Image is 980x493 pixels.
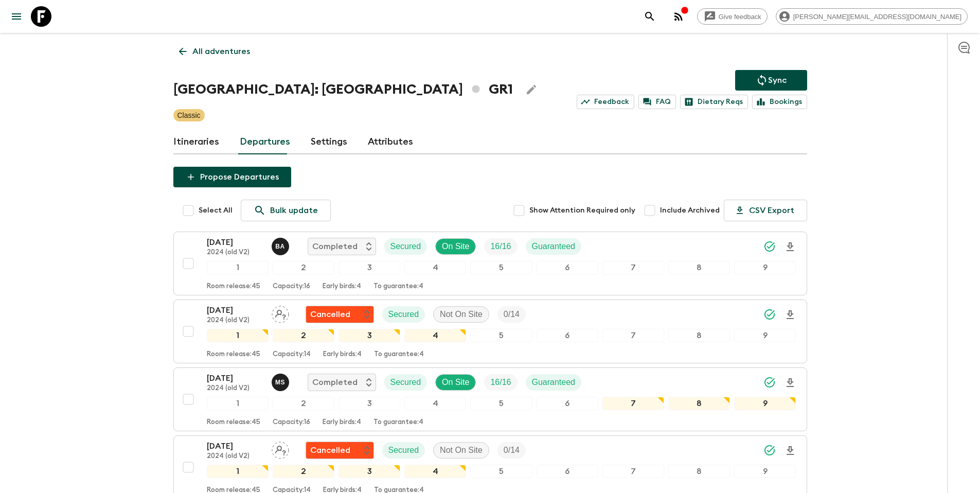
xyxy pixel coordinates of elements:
p: Capacity: 16 [273,418,310,427]
svg: Download Onboarding [784,309,796,321]
button: [DATE]2024 (old V2)Magda SotiriadisCompletedSecuredOn SiteTrip FillGuaranteed123456789Room releas... [173,367,807,431]
button: Propose Departures [173,167,291,187]
p: Room release: 45 [207,418,260,427]
svg: Download Onboarding [784,377,796,389]
div: On Site [435,238,476,255]
p: Early birds: 4 [323,283,361,291]
p: Secured [388,444,419,456]
div: 5 [470,329,532,342]
p: To guarantee: 4 [374,350,424,359]
span: Magda Sotiriadis [272,377,291,385]
div: 7 [602,329,664,342]
p: 2024 (old V2) [207,316,263,325]
a: Feedback [577,95,634,109]
p: Room release: 45 [207,283,260,291]
p: On Site [442,376,469,389]
button: CSV Export [724,200,807,221]
div: 5 [470,397,532,410]
p: Completed [312,240,358,253]
div: Secured [384,374,427,391]
svg: Synced Successfully [763,376,776,389]
p: Classic [177,110,201,120]
div: 7 [602,261,664,274]
svg: Synced Successfully [763,240,776,253]
div: 6 [537,397,598,410]
div: 1 [207,329,269,342]
p: Early birds: 4 [323,418,361,427]
div: 3 [338,397,400,410]
div: 1 [207,261,269,274]
div: 5 [470,465,532,478]
p: [DATE] [207,372,263,384]
div: Not On Site [433,306,489,323]
div: 2 [273,329,334,342]
span: Include Archived [660,205,720,216]
div: Trip Fill [497,306,526,323]
a: Itineraries [173,130,219,154]
div: Trip Fill [484,238,517,255]
div: Trip Fill [484,374,517,391]
div: 9 [734,261,796,274]
p: Not On Site [440,444,483,456]
span: Assign pack leader [272,445,289,453]
p: 2024 (old V2) [207,384,263,393]
div: 6 [537,329,598,342]
p: All adventures [192,45,250,58]
p: Guaranteed [532,240,576,253]
span: Assign pack leader [272,309,289,317]
button: search adventures [639,6,660,27]
div: 9 [734,329,796,342]
p: Secured [388,308,419,321]
p: Cancelled [310,444,350,456]
a: Bulk update [241,200,331,221]
h1: [GEOGRAPHIC_DATA]: [GEOGRAPHIC_DATA] GR1 [173,79,513,100]
svg: Download Onboarding [784,445,796,457]
div: Flash Pack cancellation [306,306,374,323]
div: [PERSON_NAME][EMAIL_ADDRESS][DOMAIN_NAME] [776,8,968,25]
p: Early birds: 4 [323,350,362,359]
div: 8 [668,329,730,342]
p: On Site [442,240,469,253]
div: 3 [338,465,400,478]
span: Select All [199,205,233,216]
div: 8 [668,465,730,478]
svg: Synced Successfully [763,444,776,456]
div: Secured [382,306,425,323]
button: menu [6,6,27,27]
p: [DATE] [207,236,263,249]
p: 0 / 14 [504,444,520,456]
p: Sync [768,74,787,86]
p: Completed [312,376,358,389]
p: 2024 (old V2) [207,452,263,461]
div: 8 [668,397,730,410]
p: Cancelled [310,308,350,321]
a: Give feedback [697,8,768,25]
a: Settings [311,130,347,154]
button: [DATE]2024 (old V2)Assign pack leaderFlash Pack cancellationSecuredNot On SiteTrip Fill123456789R... [173,300,807,363]
p: 0 / 14 [504,308,520,321]
p: Not On Site [440,308,483,321]
div: 2 [273,261,334,274]
svg: Download Onboarding [784,241,796,253]
svg: Synced Successfully [763,308,776,321]
span: Show Attention Required only [529,205,635,216]
p: [DATE] [207,304,263,316]
div: 2 [273,465,334,478]
p: Bulk update [270,204,318,217]
p: Secured [390,376,421,389]
p: 16 / 16 [490,240,511,253]
div: 6 [537,261,598,274]
p: Guaranteed [532,376,576,389]
div: 3 [338,261,400,274]
div: 4 [404,329,466,342]
p: To guarantee: 4 [373,418,423,427]
span: [PERSON_NAME][EMAIL_ADDRESS][DOMAIN_NAME] [788,13,967,21]
div: Secured [384,238,427,255]
div: 7 [602,397,664,410]
div: 9 [734,465,796,478]
div: 1 [207,397,269,410]
div: 4 [404,261,466,274]
div: 4 [404,397,466,410]
div: Not On Site [433,442,489,459]
div: 7 [602,465,664,478]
